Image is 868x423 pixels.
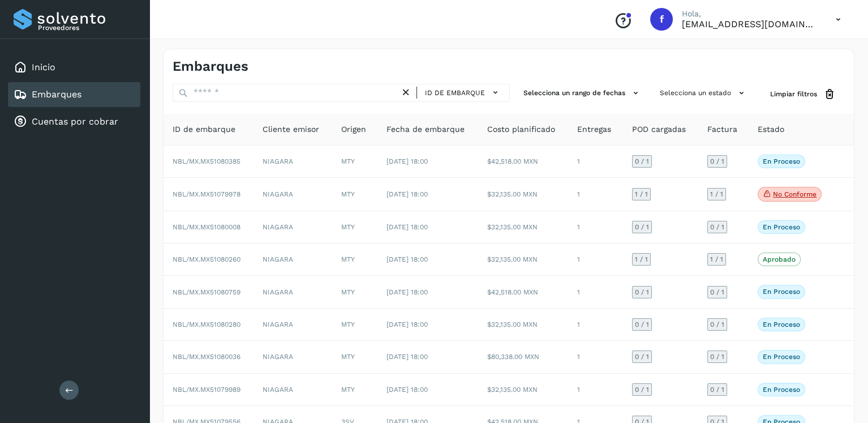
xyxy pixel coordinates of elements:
[253,276,332,308] td: NIAGARA
[487,123,555,135] span: Costo planificado
[386,255,428,263] span: [DATE] 18:00
[253,211,332,243] td: NIAGARA
[32,62,55,72] a: Inicio
[332,374,377,406] td: MTY
[32,116,118,127] a: Cuentas por cobrar
[478,211,568,243] td: $32,135.00 MXN
[682,9,818,19] p: Hola,
[710,353,724,360] span: 0 / 1
[635,256,648,263] span: 1 / 1
[173,288,240,296] span: NBL/MX.MX51080759
[386,353,428,361] span: [DATE] 18:00
[8,109,140,134] div: Cuentas por cobrar
[173,123,235,135] span: ID de embarque
[253,146,332,178] td: NIAGARA
[710,289,724,296] span: 0 / 1
[263,123,319,135] span: Cliente emisor
[173,58,248,75] h4: Embarques
[568,243,623,276] td: 1
[332,276,377,308] td: MTY
[422,84,505,101] button: ID de embarque
[332,341,377,373] td: MTY
[332,211,377,243] td: MTY
[332,243,377,276] td: MTY
[173,157,240,165] span: NBL/MX.MX51080385
[568,276,623,308] td: 1
[568,211,623,243] td: 1
[763,321,800,328] p: En proceso
[386,386,428,394] span: [DATE] 18:00
[478,341,568,373] td: $80,338.00 MXN
[707,123,737,135] span: Factura
[568,341,623,373] td: 1
[568,309,623,341] td: 1
[478,243,568,276] td: $32,135.00 MXN
[425,88,485,98] span: ID de embarque
[655,84,752,102] button: Selecciona un estado
[568,374,623,406] td: 1
[386,288,428,296] span: [DATE] 18:00
[710,224,724,230] span: 0 / 1
[770,89,817,99] span: Limpiar filtros
[38,24,136,32] p: Proveedores
[635,191,648,198] span: 1 / 1
[341,123,366,135] span: Origen
[386,321,428,328] span: [DATE] 18:00
[478,309,568,341] td: $32,135.00 MXN
[386,223,428,231] span: [DATE] 18:00
[332,178,377,211] td: MTY
[763,255,796,263] p: Aprobado
[635,158,649,165] span: 0 / 1
[632,123,686,135] span: POD cargadas
[478,146,568,178] td: $42,518.00 MXN
[332,146,377,178] td: MTY
[386,157,428,165] span: [DATE] 18:00
[8,82,140,107] div: Embarques
[568,178,623,211] td: 1
[173,386,240,394] span: NBL/MX.MX51079989
[478,374,568,406] td: $32,135.00 MXN
[758,123,784,135] span: Estado
[763,223,800,231] p: En proceso
[710,191,723,198] span: 1 / 1
[635,321,649,328] span: 0 / 1
[635,353,649,360] span: 0 / 1
[173,353,240,361] span: NBL/MX.MX51080036
[635,289,649,296] span: 0 / 1
[253,341,332,373] td: NIAGARA
[173,321,240,328] span: NBL/MX.MX51080280
[253,243,332,276] td: NIAGARA
[8,55,140,80] div: Inicio
[763,157,800,165] p: En proceso
[253,178,332,211] td: NIAGARA
[478,178,568,211] td: $32,135.00 MXN
[478,276,568,308] td: $42,518.00 MXN
[386,190,428,198] span: [DATE] 18:00
[763,353,800,361] p: En proceso
[253,309,332,341] td: NIAGARA
[635,224,649,230] span: 0 / 1
[253,374,332,406] td: NIAGARA
[682,19,818,29] p: facturacion@expresssanjavier.com
[710,321,724,328] span: 0 / 1
[332,309,377,341] td: MTY
[773,190,817,198] p: No conforme
[386,123,465,135] span: Fecha de embarque
[763,386,800,394] p: En proceso
[568,146,623,178] td: 1
[32,89,81,100] a: Embarques
[763,288,800,296] p: En proceso
[173,255,240,263] span: NBL/MX.MX51080260
[635,386,649,393] span: 0 / 1
[710,158,724,165] span: 0 / 1
[173,223,240,231] span: NBL/MX.MX51080008
[761,84,845,105] button: Limpiar filtros
[577,123,611,135] span: Entregas
[519,84,646,102] button: Selecciona un rango de fechas
[710,256,723,263] span: 1 / 1
[710,386,724,393] span: 0 / 1
[173,190,240,198] span: NBL/MX.MX51079978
